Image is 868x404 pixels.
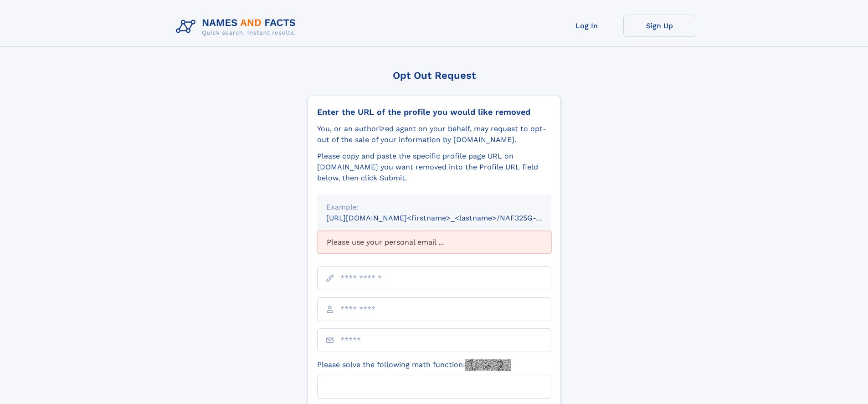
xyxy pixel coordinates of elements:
div: You, or an authorized agent on your behalf, may request to opt-out of the sale of your informatio... [317,123,551,145]
div: Please use your personal email ... [317,231,551,254]
div: Opt Out Request [308,70,561,81]
div: Example: [326,202,542,213]
div: Enter the URL of the profile you would like removed [317,107,551,117]
img: Logo Names and Facts [172,15,303,39]
a: Log In [550,15,623,37]
label: Please solve the following math function: [317,359,511,371]
div: Please copy and paste the specific profile page URL on [DOMAIN_NAME] you want removed into the Pr... [317,151,551,184]
a: Sign Up [623,15,696,37]
small: [URL][DOMAIN_NAME]<firstname>_<lastname>/NAF325G-xxxxxxxx [326,214,569,222]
